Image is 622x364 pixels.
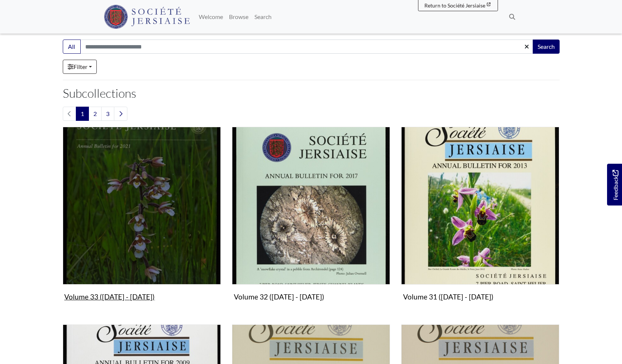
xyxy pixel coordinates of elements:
a: Goto page 2 [89,107,102,121]
button: All [63,40,81,54]
a: Volume 33 (2021 - 2024) Volume 33 ([DATE] - [DATE]) [63,127,221,304]
button: Search [533,40,560,54]
div: Subcollection [57,127,226,316]
a: Volume 31 (2013 - 2016) Volume 31 ([DATE] - [DATE]) [401,127,559,304]
nav: pagination [63,107,560,121]
a: Société Jersiaise logo [104,3,190,31]
div: Subcollection [226,127,396,316]
h2: Subcollections [63,86,560,100]
a: Welcome [196,9,226,24]
img: Volume 33 (2021 - 2024) [63,127,221,285]
a: Next page [114,107,127,121]
a: Browse [226,9,251,24]
div: Subcollection [396,127,565,316]
img: Société Jersiaise [104,5,190,29]
a: Would you like to provide feedback? [607,164,622,205]
span: Feedback [611,170,620,200]
a: Filter [63,60,97,74]
img: Volume 31 (2013 - 2016) [401,127,559,285]
a: Search [251,9,275,24]
input: Search this collection... [80,40,533,54]
a: Volume 32 (2017 - 2020) Volume 32 ([DATE] - [DATE]) [232,127,390,304]
a: Goto page 3 [101,107,114,121]
span: Goto page 1 [76,107,89,121]
li: Previous page [63,107,76,121]
span: Return to Société Jersiaise [424,2,485,9]
img: Volume 32 (2017 - 2020) [232,127,390,285]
